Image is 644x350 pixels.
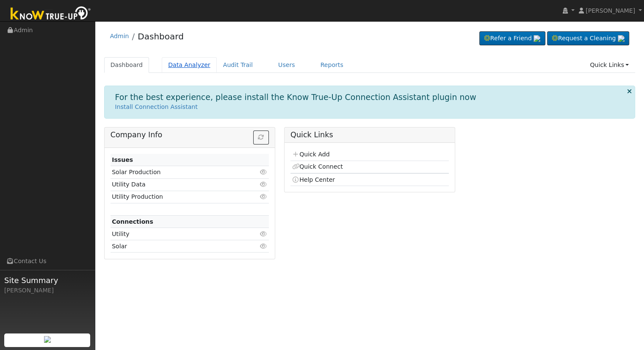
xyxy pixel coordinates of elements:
a: Audit Trail [217,57,259,73]
img: retrieve [533,35,540,42]
a: Quick Connect [292,163,343,170]
strong: Connections [112,218,153,225]
a: Quick Add [292,151,329,158]
a: Reports [314,57,350,73]
img: Know True-Up [6,5,95,24]
td: Utility Production [111,191,243,203]
strong: Issues [112,156,133,163]
a: Admin [110,33,129,39]
h1: For the best experience, please install the Know True-Up Connection Assistant plugin now [115,92,476,102]
a: Dashboard [104,57,149,73]
i: Click to view [260,243,268,249]
h5: Quick Links [290,131,449,139]
td: Solar [111,240,243,253]
td: Utility [111,228,243,240]
img: retrieve [618,35,625,42]
a: Quick Links [583,57,635,73]
i: Click to view [260,231,268,237]
td: Utility Data [111,178,243,191]
h5: Company Info [111,131,269,139]
i: Click to view [260,194,268,200]
a: Dashboard [138,31,184,42]
span: [PERSON_NAME] [586,7,635,14]
a: Help Center [292,176,335,183]
span: Site Summary [4,275,91,286]
a: Refer a Friend [479,31,545,46]
div: [PERSON_NAME] [4,286,91,295]
a: Request a Cleaning [547,31,629,46]
i: Click to view [260,169,268,175]
a: Install Connection Assistant [115,103,198,110]
a: Users [272,57,301,73]
a: Data Analyzer [162,57,217,73]
td: Solar Production [111,166,243,178]
i: Click to view [260,181,268,187]
img: retrieve [44,336,51,343]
